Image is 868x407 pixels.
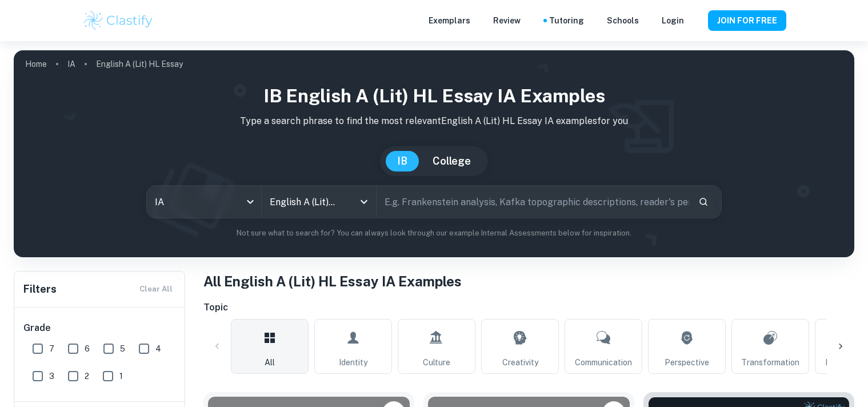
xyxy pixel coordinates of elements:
[67,56,75,72] a: IA
[429,14,470,27] p: Exemplars
[421,151,482,171] button: College
[49,370,54,382] span: 3
[25,56,47,72] a: Home
[120,342,125,355] span: 5
[356,194,372,210] button: Open
[203,271,854,292] h1: All English A (Lit) HL Essay IA Examples
[203,301,854,314] h6: Topic
[662,14,684,27] a: Login
[502,356,538,369] span: Creativity
[147,186,261,218] div: IA
[493,14,521,27] p: Review
[423,356,450,369] span: Culture
[155,342,161,355] span: 4
[694,192,713,212] button: Search
[708,10,786,31] button: JOIN FOR FREE
[23,82,845,110] h1: IB English A (Lit) HL Essay IA examples
[23,281,57,297] h6: Filters
[741,356,799,369] span: Transformation
[14,50,854,257] img: profile cover
[665,356,709,369] span: Perspective
[693,18,699,23] button: Help and Feedback
[85,342,90,355] span: 6
[339,356,367,369] span: Identity
[23,321,177,335] h6: Grade
[85,370,89,382] span: 2
[386,151,419,171] button: IB
[265,356,275,369] span: All
[575,356,632,369] span: Communication
[49,342,54,355] span: 7
[23,114,845,128] p: Type a search phrase to find the most relevant English A (Lit) HL Essay IA examples for you
[119,370,123,382] span: 1
[96,58,183,70] p: English A (Lit) HL Essay
[377,186,689,218] input: E.g. Frankenstein analysis, Kafka topographic descriptions, reader's perception...
[82,9,155,32] img: Clastify logo
[549,14,584,27] a: Tutoring
[23,228,845,239] p: Not sure what to search for? You can always look through our example Internal Assessments below f...
[607,14,639,27] a: Schools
